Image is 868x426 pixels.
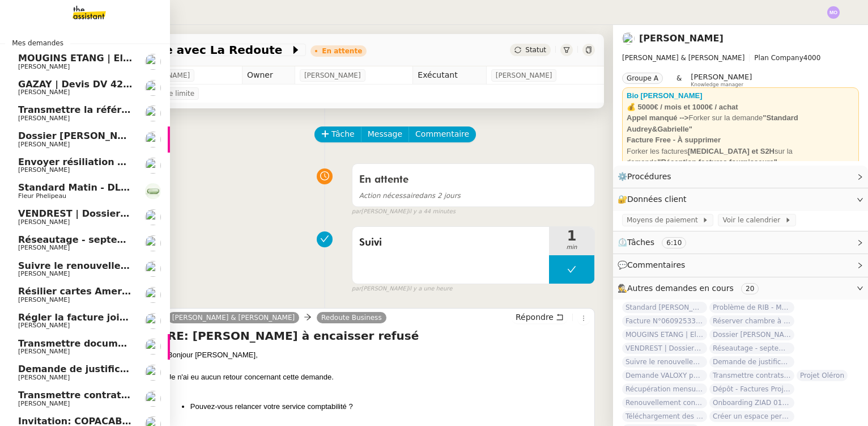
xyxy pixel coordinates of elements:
strong: Appel manqué --> [627,113,688,122]
img: users%2FfjlNmCTkLiVoA3HQjY3GA5JXGxb2%2Favatar%2Fstarofservice_97480retdsc0392.png [145,235,161,251]
span: VENDREST | Dossiers Drive - SCI Gabrielle [18,208,232,219]
span: [PERSON_NAME] [18,115,70,122]
a: Bio [PERSON_NAME] [627,91,703,100]
span: [PERSON_NAME] [18,166,70,174]
span: ⏲️ [618,238,696,247]
app-user-label: Knowledge manager [691,73,752,87]
div: En attente [322,48,362,54]
span: Dépôt - Factures Projets [709,383,794,395]
span: MOUGINS ETANG | Electroménagers [622,329,707,340]
span: Standard Matin - DLAB [18,182,135,193]
span: 4000 [803,54,821,62]
span: [PERSON_NAME] [304,70,361,81]
span: [PERSON_NAME] [18,374,70,381]
img: users%2F2TyHGbgGwwZcFhdWHiwf3arjzPD2%2Favatar%2F1545394186276.jpeg [145,313,161,329]
td: Exécutant [413,66,486,85]
button: Commentaire [409,126,476,142]
span: par [352,207,361,217]
span: Commentaires [627,260,685,269]
span: [PERSON_NAME] [18,88,70,96]
div: Bonjour [PERSON_NAME], [168,349,590,361]
a: [PERSON_NAME] & [PERSON_NAME] [168,313,299,323]
span: Plan Company [754,54,803,62]
span: Résilier cartes American Express [18,286,186,297]
span: Action nécessaire [359,192,419,200]
span: GAZAY | Devis DV 42 427 sèche-serviette [18,79,228,90]
span: Tâche [331,128,355,141]
span: Autres demandes en cours [627,284,734,293]
span: Envoyer résiliation assurance GENERALI [18,157,223,167]
a: Redoute Business [317,313,386,323]
small: [PERSON_NAME] [352,207,456,217]
span: Demande de justificatifs Pennylane - septembre 2025 [18,364,293,374]
nz-tag: 6:10 [662,237,686,248]
img: users%2FfjlNmCTkLiVoA3HQjY3GA5JXGxb2%2Favatar%2Fstarofservice_97480retdsc0392.png [145,132,161,147]
nz-tag: Groupe A [622,73,663,84]
span: Répondre [516,311,554,323]
div: 🕵️Autres demandes en cours 20 [613,277,868,300]
strong: Facture Free - À supprimer [627,136,721,144]
strong: 💰 5000€ / mois et 1000€ / achat [627,103,738,111]
img: users%2FfjlNmCTkLiVoA3HQjY3GA5JXGxb2%2Favatar%2Fstarofservice_97480retdsc0392.png [145,261,161,277]
span: Onboarding ZIAD 01/09 [709,397,794,408]
div: ⚙️Procédures [613,166,868,188]
img: users%2FutyFSk64t3XkVZvBICD9ZGkOt3Y2%2Favatar%2F51cb3b97-3a78-460b-81db-202cf2efb2f3 [145,158,161,174]
img: users%2FlEKjZHdPaYMNgwXp1mLJZ8r8UFs1%2Favatar%2F1e03ee85-bb59-4f48-8ffa-f076c2e8c285 [145,339,161,355]
span: Récupération mensuelle des relevés bancaires SARL [PERSON_NAME] ET [PERSON_NAME] [622,383,707,395]
img: users%2FfjlNmCTkLiVoA3HQjY3GA5JXGxb2%2Favatar%2Fstarofservice_97480retdsc0392.png [145,209,161,225]
span: Procédures [627,172,671,181]
span: [PERSON_NAME] [18,218,70,226]
nz-tag: 20 [741,283,759,294]
span: Transmettre documents en LRAR à SMABTP [18,338,241,349]
span: Réseautage - septembre 2025 [18,234,172,245]
img: users%2FfjlNmCTkLiVoA3HQjY3GA5JXGxb2%2Favatar%2Fstarofservice_97480retdsc0392.png [145,391,161,407]
div: ⏲️Tâches 6:10 [613,231,868,254]
span: Vérifiez le chèque avec La Redoute [59,44,290,56]
span: par [352,284,361,294]
span: MOUGINS ETANG | Electroménagers [18,53,200,64]
span: Facture N°06092533013 [622,315,707,327]
img: svg [827,6,840,19]
button: Tâche [314,126,361,142]
button: Message [361,126,409,142]
span: [PERSON_NAME] & [PERSON_NAME] [622,54,744,62]
span: [PERSON_NAME] [18,400,70,407]
button: Répondre [512,311,568,323]
img: users%2FfjlNmCTkLiVoA3HQjY3GA5JXGxb2%2Favatar%2Fstarofservice_97480retdsc0392.png [145,54,161,70]
span: [PERSON_NAME] [18,296,70,303]
span: [PERSON_NAME] [18,348,70,355]
small: [PERSON_NAME] [352,284,453,294]
span: Demande VALOXY pour Pennylane - Montants importants sans justificatifs [622,370,707,381]
span: Dossier [PERSON_NAME] [18,130,144,141]
span: Données client [627,195,687,204]
span: [PERSON_NAME] [691,73,752,81]
span: Réseautage - septembre 2025 [709,343,794,354]
div: 💬Commentaires [613,254,868,276]
img: users%2F2TyHGbgGwwZcFhdWHiwf3arjzPD2%2Favatar%2F1545394186276.jpeg [145,80,161,96]
span: Régler la facture jointe [18,312,137,323]
span: Commentaire [415,128,469,141]
span: Transmettre contrats et échéances de prêt [18,390,237,400]
strong: "Standard Audrey&Gabrielle" [627,113,798,133]
span: Suivre le renouvellement produit Trimble [622,356,707,368]
span: [PERSON_NAME] [18,270,70,277]
li: Pouvez-vous relancer votre service comptabilité ? [190,401,590,412]
span: [PERSON_NAME] [18,141,70,148]
span: Suivi [359,234,542,251]
span: Tâches [627,238,654,247]
span: min [549,243,594,252]
span: [PERSON_NAME] [496,70,552,81]
h4: RE: [PERSON_NAME] à encaisser refusé [168,328,590,344]
span: 🕵️ [618,284,763,293]
img: users%2FfjlNmCTkLiVoA3HQjY3GA5JXGxb2%2Favatar%2Fstarofservice_97480retdsc0392.png [622,32,635,45]
span: VENDREST | Dossiers Drive - SCI Gabrielle [622,343,707,354]
span: 💬 [618,260,690,269]
span: dans 2 jours [359,192,461,200]
span: En attente [359,175,409,185]
span: 🔐 [618,193,691,206]
div: 🔐Données client [613,188,868,210]
span: [PERSON_NAME] [18,322,70,329]
a: [PERSON_NAME] [639,33,724,44]
span: Statut [525,46,546,54]
span: 1 [549,229,594,243]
